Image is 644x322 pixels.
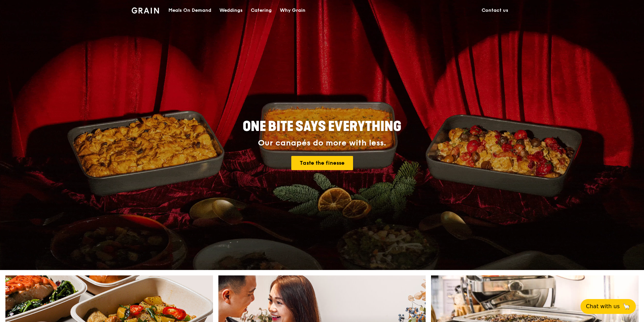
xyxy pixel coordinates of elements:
div: Meals On Demand [168,0,211,21]
span: 🦙 [622,302,630,311]
div: Catering [251,0,272,21]
a: Catering [247,0,276,21]
span: ONE BITE SAYS EVERYTHING [243,118,401,135]
div: Weddings [219,0,243,21]
a: Why Grain [276,0,310,21]
div: Our canapés do more with less. [200,138,444,148]
a: Weddings [215,0,247,21]
div: Why Grain [280,0,305,21]
button: Chat with us🦙 [581,299,636,314]
a: Contact us [478,0,512,21]
a: Taste the finesse [291,156,353,170]
img: Grain [132,7,159,14]
span: Chat with us [586,302,620,311]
